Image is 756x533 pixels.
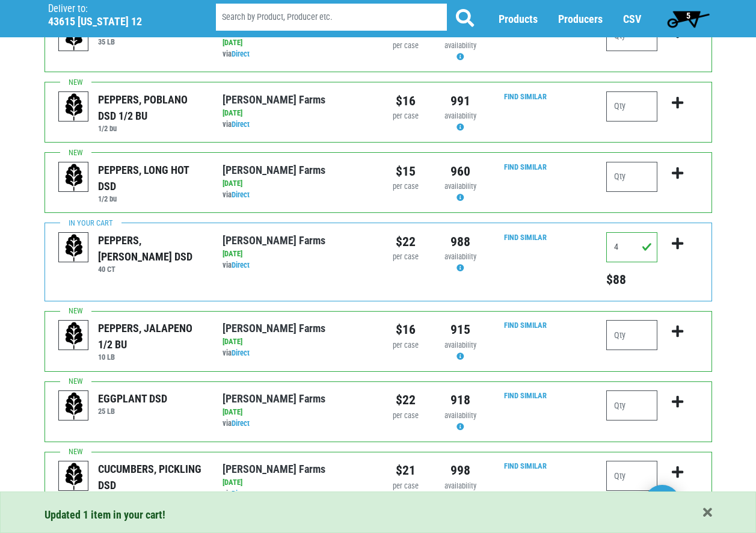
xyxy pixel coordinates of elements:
[444,411,476,420] span: availability
[606,390,657,421] input: Qty
[232,419,250,428] a: Direct
[504,461,547,470] a: Find Similar
[232,49,250,58] a: Direct
[387,251,424,263] div: per case
[442,461,479,480] div: 998
[223,407,369,418] div: [DATE]
[442,390,479,410] div: 918
[98,162,204,194] div: PEPPERS, LONG HOT DSD
[444,111,476,120] span: availability
[223,164,325,176] a: [PERSON_NAME] Farms
[387,390,424,410] div: $22
[223,418,369,430] div: via
[223,392,325,405] a: [PERSON_NAME] Farms
[223,234,325,247] a: [PERSON_NAME] Farms
[59,321,89,351] img: placeholder-variety-43d6402dacf2d531de610a020419775a.svg
[387,232,424,251] div: $22
[606,162,657,192] input: Qty
[98,194,204,203] h6: 1/2 bu
[232,489,250,498] a: Direct
[444,340,476,350] span: availability
[223,108,369,119] div: [DATE]
[223,322,325,334] a: [PERSON_NAME] Farms
[223,49,369,60] div: via
[59,162,89,193] img: placeholder-variety-43d6402dacf2d531de610a020419775a.svg
[98,320,204,353] div: PEPPERS, JALAPENO 1/2 BU
[606,320,657,350] input: Qty
[662,7,715,31] a: 5
[504,162,547,171] a: Find Similar
[98,124,204,133] h6: 1/2 bu
[59,92,89,122] img: placeholder-variety-43d6402dacf2d531de610a020419775a.svg
[504,391,547,400] a: Find Similar
[98,407,167,416] h6: 25 LB
[442,91,479,111] div: 991
[223,37,369,49] div: [DATE]
[98,37,193,46] h6: 35 LB
[223,488,369,500] div: via
[59,391,89,421] img: placeholder-variety-43d6402dacf2d531de610a020419775a.svg
[223,248,369,260] div: [DATE]
[444,182,476,191] span: availability
[232,260,250,270] a: Direct
[223,178,369,189] div: [DATE]
[606,232,657,262] input: Qty
[387,40,424,52] div: per case
[606,272,657,288] h5: Total price
[442,251,479,274] div: Availability may be subject to change.
[223,477,369,488] div: [DATE]
[387,340,424,351] div: per case
[232,348,250,357] a: Direct
[504,321,547,330] a: Find Similar
[223,93,325,106] a: [PERSON_NAME] Farms
[504,233,547,242] a: Find Similar
[444,41,476,50] span: availability
[216,4,447,31] input: Search by Product, Producer etc.
[48,3,185,15] p: Deliver to:
[442,320,479,339] div: 915
[387,461,424,480] div: $21
[686,11,690,20] span: 5
[444,481,476,490] span: availability
[45,507,712,523] div: Updated 1 item in your cart!
[98,91,204,124] div: PEPPERS, POBLANO DSD 1/2 BU
[387,410,424,422] div: per case
[387,162,424,181] div: $15
[98,353,204,362] h6: 10 LB
[223,463,325,475] a: [PERSON_NAME] Farms
[504,92,547,101] a: Find Similar
[48,15,185,28] h5: 43615 [US_STATE] 12
[232,120,250,129] a: Direct
[98,265,204,274] h6: 40 CT
[59,461,89,491] img: placeholder-variety-43d6402dacf2d531de610a020419775a.svg
[499,13,538,25] a: Products
[444,252,476,261] span: availability
[558,13,603,25] a: Producers
[232,190,250,199] a: Direct
[387,111,424,122] div: per case
[223,348,369,359] div: via
[98,461,204,493] div: CUCUMBERS, PICKLING DSD
[387,481,424,492] div: per case
[223,260,369,271] div: via
[98,232,204,265] div: PEPPERS, [PERSON_NAME] DSD
[606,461,657,491] input: Qty
[223,189,369,201] div: via
[623,13,641,25] a: CSV
[98,390,167,407] div: EGGPLANT DSD
[387,181,424,193] div: per case
[223,119,369,131] div: via
[387,320,424,339] div: $16
[59,233,89,263] img: placeholder-variety-43d6402dacf2d531de610a020419775a.svg
[606,91,657,122] input: Qty
[442,162,479,181] div: 960
[442,232,479,251] div: 988
[387,91,424,111] div: $16
[223,336,369,348] div: [DATE]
